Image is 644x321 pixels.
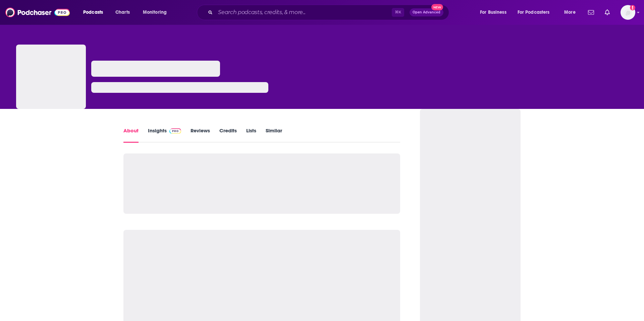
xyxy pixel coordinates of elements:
span: For Podcasters [518,8,550,17]
span: Charts [115,8,130,17]
a: Show notifications dropdown [602,7,612,18]
span: More [564,8,576,17]
button: open menu [513,7,559,18]
button: Open AdvancedNew [410,8,443,16]
button: open menu [559,7,584,18]
a: About [123,127,139,143]
a: Charts [111,7,134,18]
button: open menu [78,7,112,18]
img: User Profile [621,5,635,20]
input: Search podcasts, credits, & more... [215,7,392,18]
a: Lists [246,127,256,143]
button: open menu [138,7,175,18]
a: Similar [266,127,282,143]
img: Podchaser Pro [169,128,181,134]
a: Show notifications dropdown [585,7,597,18]
span: Logged in as Marketing09 [621,5,635,20]
button: Show profile menu [621,5,635,20]
a: Reviews [191,127,210,143]
button: open menu [475,7,515,18]
span: Open Advanced [413,11,440,14]
a: Credits [219,127,237,143]
span: Monitoring [143,8,167,17]
a: InsightsPodchaser Pro [148,127,181,143]
span: ⌘ K [392,8,404,17]
span: For Business [480,8,506,17]
span: New [431,4,443,10]
div: Search podcasts, credits, & more... [203,5,455,20]
img: Podchaser - Follow, Share and Rate Podcasts [5,6,70,19]
span: Podcasts [83,8,103,17]
svg: Add a profile image [630,5,635,10]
